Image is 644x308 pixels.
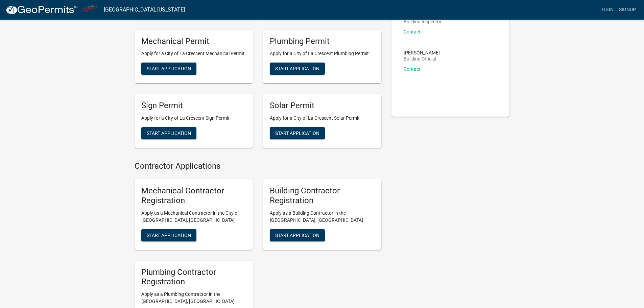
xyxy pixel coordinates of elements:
[104,4,185,16] a: [GEOGRAPHIC_DATA], [US_STATE]
[135,161,381,171] h4: Contractor Applications
[270,229,325,241] button: Start Application
[147,66,191,71] span: Start Application
[270,63,325,75] button: Start Application
[270,186,375,206] h5: Building Contractor Registration
[270,101,375,111] h5: Solar Permit
[270,37,375,46] h5: Plumbing Permit
[147,232,191,238] span: Start Application
[270,210,375,224] p: Apply as a Building Contractor in the [GEOGRAPHIC_DATA], [GEOGRAPHIC_DATA]
[404,29,421,34] a: Contact
[141,63,196,75] button: Start Application
[275,232,319,238] span: Start Application
[404,19,442,24] p: Building Inspector
[404,56,440,61] p: Building Official
[141,291,246,305] p: Apply as a Plumbing Contractor in the [GEOGRAPHIC_DATA], [GEOGRAPHIC_DATA]
[616,3,639,16] a: Signup
[141,210,246,224] p: Apply as a Mechanical Contractor in the City of [GEOGRAPHIC_DATA], [GEOGRAPHIC_DATA]
[404,50,440,55] p: [PERSON_NAME]
[404,66,421,72] a: Contact
[270,50,375,57] p: Apply for a City of La Crescent Plumbing Permit
[270,127,325,139] button: Start Application
[597,3,616,16] a: Login
[270,115,375,122] p: Apply for a City of La Crescent Solar Permit
[141,229,196,241] button: Start Application
[83,5,98,14] img: City of La Crescent, Minnesota
[141,186,246,206] h5: Mechanical Contractor Registration
[141,127,196,139] button: Start Application
[275,131,319,136] span: Start Application
[141,101,246,111] h5: Sign Permit
[141,37,246,46] h5: Mechanical Permit
[275,66,319,71] span: Start Application
[147,131,191,136] span: Start Application
[141,50,246,57] p: Apply for a City of La Crescent Mechanical Permit
[141,115,246,122] p: Apply for a City of La Crescent Sign Permit
[141,267,246,287] h5: Plumbing Contractor Registration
